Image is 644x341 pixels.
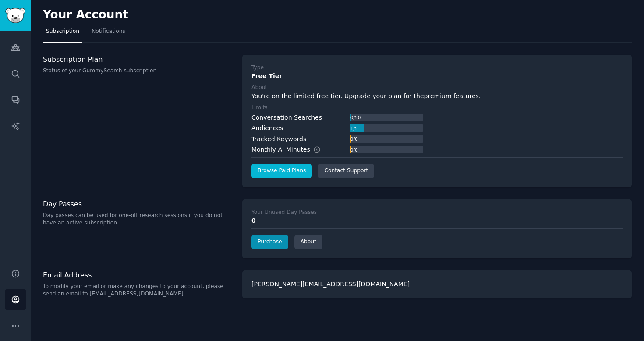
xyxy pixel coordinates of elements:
[43,25,82,43] a: Subscription
[424,92,479,99] a: premium features
[43,283,233,298] p: To modify your email or make any changes to your account, please send an email to [EMAIL_ADDRESS]...
[251,64,264,72] div: Type
[251,235,288,249] a: Purchase
[318,164,374,178] a: Contact Support
[251,113,322,122] div: Conversation Searches
[92,28,125,36] span: Notifications
[251,216,623,225] div: 0
[251,84,267,92] div: About
[43,55,233,64] h3: Subscription Plan
[46,28,79,36] span: Subscription
[251,124,283,133] div: Audiences
[43,270,233,280] h3: Email Address
[350,124,358,132] div: 1 / 5
[350,114,361,121] div: 0 / 50
[43,67,233,75] p: Status of your GummySearch subscription
[88,25,128,43] a: Notifications
[5,8,25,23] img: GummySearch logo
[251,164,312,178] a: Browse Paid Plans
[294,235,322,249] a: About
[251,104,268,112] div: Limits
[251,145,330,154] div: Monthly AI Minutes
[43,199,233,209] h3: Day Passes
[251,209,317,217] div: Your Unused Day Passes
[251,71,623,81] div: Free Tier
[350,146,358,154] div: 0 / 0
[43,212,233,227] p: Day passes can be used for one-off research sessions if you do not have an active subscription
[242,270,632,298] div: [PERSON_NAME][EMAIL_ADDRESS][DOMAIN_NAME]
[43,8,128,22] h2: Your Account
[350,135,358,143] div: 0 / 0
[251,135,306,144] div: Tracked Keywords
[251,92,623,101] div: You're on the limited free tier. Upgrade your plan for the .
